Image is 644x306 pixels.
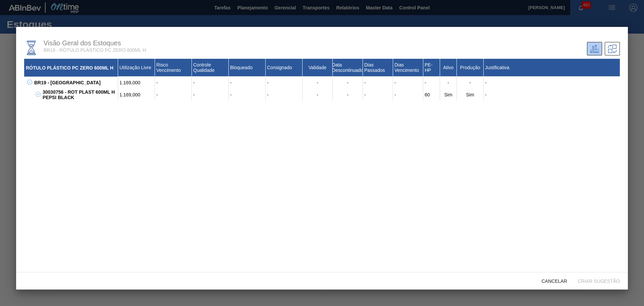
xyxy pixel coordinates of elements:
div: - [363,77,393,89]
div: Bloqueado [229,59,266,77]
div: RÓTULO PLÁSTICO PC ZERO 600ML H [24,59,118,77]
div: Unidade Atual/ Unidades [587,42,602,55]
div: 1.169,000 [118,89,155,101]
div: - [423,77,440,89]
div: 1.169,000 [118,77,155,89]
div: PE-HP [423,59,440,77]
div: - [363,89,393,101]
button: Criar sugestão [573,275,625,287]
div: 60 [423,89,440,101]
span: Criar sugestão [573,278,625,284]
div: 30030756 - ROT PLAST 600ML H PEPSI BLACK [41,89,118,101]
div: Risco Vencimento [155,59,192,77]
div: Utilização Livre [118,59,155,77]
div: - [155,77,192,89]
button: Cancelar [536,275,573,287]
div: Controle Qualidade [192,59,229,77]
div: - [484,77,620,89]
div: - [192,77,229,89]
div: - [229,77,266,89]
div: - [393,77,423,89]
div: Sim [440,89,457,101]
div: - [303,77,333,89]
div: Dias Vencimento [393,59,423,77]
div: Justificativa [484,59,620,77]
div: BR19 - [GEOGRAPHIC_DATA] [33,77,118,89]
div: - [440,77,457,89]
div: - [303,89,333,101]
div: Validade [303,59,333,77]
div: - [457,77,484,89]
div: - [484,89,620,101]
span: Visão Geral dos Estoques [44,39,121,47]
div: - [229,89,266,101]
div: - [393,89,423,101]
span: BR19 - RÓTULO PLÁSTICO PC ZERO 600ML H [44,47,146,53]
div: Dias Passados [363,59,393,77]
div: Sugestões de Trasferência [605,42,620,55]
div: - [192,89,229,101]
div: Produção [457,59,484,77]
div: - [266,89,303,101]
div: Consignado [266,59,303,77]
div: - [155,89,192,101]
div: - [333,89,363,101]
div: Ativo [440,59,457,77]
div: Sim [457,89,484,101]
div: - [266,77,303,89]
div: - [333,77,363,89]
div: Data Descontinuado [333,59,363,77]
span: Cancelar [536,278,573,284]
